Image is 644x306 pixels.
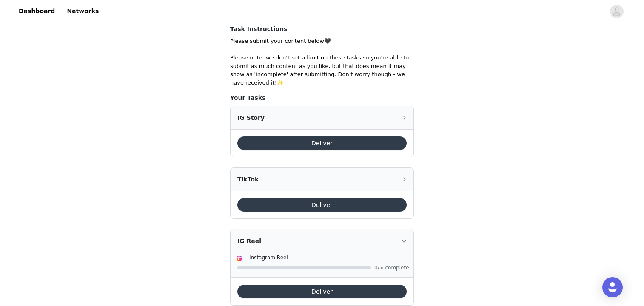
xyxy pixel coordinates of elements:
div: avatar [613,5,621,18]
i: icon: right [402,115,407,120]
h4: Your Tasks [230,93,414,102]
p: Please submit your content below🖤 [230,37,414,45]
a: Dashboard [14,2,60,21]
button: Deliver [237,136,407,150]
button: Deliver [237,285,407,298]
div: Open Intercom Messenger [602,277,623,297]
div: icon: rightIG Story [231,106,413,129]
span: 0/∞ complete [374,265,408,270]
h4: Task Instructions [230,25,414,34]
a: Networks [62,2,104,21]
div: icon: rightTikTok [231,168,413,191]
i: icon: right [402,177,407,182]
div: icon: rightIG Reel [231,229,413,252]
i: icon: right [402,238,407,244]
button: Deliver [237,198,407,212]
p: Please note: we don't set a limit on these tasks so you're able to submit as much content as you ... [230,54,414,87]
span: Instagram Reel [249,255,288,261]
img: Instagram Reels Icon [236,255,242,262]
